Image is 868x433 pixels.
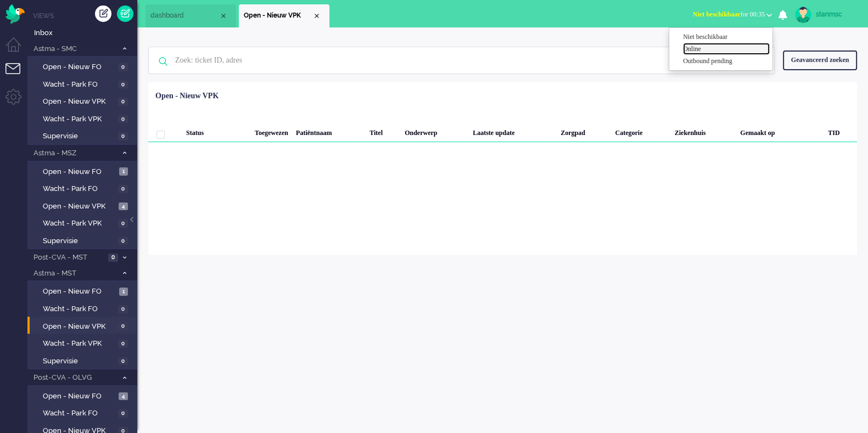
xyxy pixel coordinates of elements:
[32,268,117,279] span: Astma - MST
[32,130,136,142] a: Supervisie 0
[118,132,128,140] span: 0
[118,185,128,193] span: 0
[32,200,136,212] a: Open - Nieuw VPK 4
[32,252,105,263] span: Post-CVA - MST
[34,28,137,38] span: Inbox
[155,91,219,102] div: Open - Nieuw VPK
[118,63,128,71] span: 0
[117,5,133,22] a: Quick Ticket
[251,120,292,142] div: Toegewezen
[118,115,128,123] span: 0
[219,12,228,20] div: Close tab
[32,113,136,125] a: Wacht - Park VPK 0
[32,182,136,194] a: Wacht - Park FO 0
[108,254,118,262] span: 0
[32,373,117,383] span: Post-CVA - OLVG
[43,131,115,142] span: Supervisie
[43,236,115,246] span: Supervisie
[119,288,128,296] span: 1
[118,305,128,313] span: 0
[686,7,779,23] button: Niet beschikbaarfor 00:35
[32,302,136,314] a: Wacht - Park FO 0
[150,11,219,20] span: dashboard
[611,120,670,142] div: Categorie
[32,320,136,332] a: Open - Nieuw VPK 0
[118,357,128,365] span: 0
[43,62,115,72] span: Open - Nieuw FO
[32,44,117,54] span: Astma - SMC
[145,4,236,27] li: Dashboard
[693,10,765,18] span: for 00:35
[5,63,30,88] li: Tickets menu
[312,12,321,20] div: Close tab
[401,120,469,142] div: Onderwerp
[118,340,128,348] span: 0
[5,37,30,62] li: Dashboard menu
[43,356,115,367] span: Supervisie
[182,120,223,142] div: Status
[32,390,136,402] a: Open - Nieuw FO 4
[32,337,136,349] a: Wacht - Park VPK 0
[43,286,116,297] span: Open - Nieuw FO
[824,120,857,142] div: TID
[119,167,128,176] span: 1
[43,391,116,402] span: Open - Nieuw FO
[32,148,117,159] span: Astma - MSZ
[119,392,128,401] span: 4
[43,304,115,314] span: Wacht - Park FO
[793,7,857,23] a: stanmsc
[32,285,136,297] a: Open - Nieuw FO 1
[43,218,115,229] span: Wacht - Park VPK
[32,407,136,419] a: Wacht - Park FO 0
[118,81,128,89] span: 0
[118,220,128,228] span: 0
[32,60,136,72] a: Open - Nieuw FO 0
[32,217,136,229] a: Wacht - Park VPK 0
[366,120,401,142] div: Titel
[239,4,329,27] li: View
[683,44,770,54] label: Online
[32,234,136,246] a: Supervisie 0
[5,89,30,114] li: Admin menu
[32,355,136,367] a: Supervisie 0
[149,47,177,76] img: ic-search-icon.svg
[95,5,111,22] div: Creëer ticket
[683,57,770,66] label: Outbound pending
[43,322,115,332] span: Open - Nieuw VPK
[32,95,136,107] a: Open - Nieuw VPK 0
[683,32,770,42] label: Niet beschikbaar
[43,80,115,90] span: Wacht - Park FO
[118,323,128,331] span: 0
[671,120,737,142] div: Ziekenhuis
[244,11,312,20] span: Open - Nieuw VPK
[795,7,811,23] img: avatar
[43,114,115,125] span: Wacht - Park VPK
[32,165,136,177] a: Open - Nieuw FO 1
[783,50,857,70] div: Geavanceerd zoeken
[43,339,115,349] span: Wacht - Park VPK
[5,7,25,15] a: Omnidesk
[119,203,128,211] span: 4
[816,9,857,20] div: stanmsc
[32,26,137,38] a: Inbox
[292,120,366,142] div: Patiëntnaam
[43,167,116,177] span: Open - Nieuw FO
[736,120,824,142] div: Gemaakt op
[43,97,115,107] span: Open - Nieuw VPK
[167,47,759,74] input: Zoek: ticket ID, adres
[5,4,25,24] img: flow_omnibird.svg
[43,408,115,419] span: Wacht - Park FO
[686,3,779,27] li: Niet beschikbaarfor 00:35 Niet beschikbaarOnlineOutbound pending
[118,237,128,245] span: 0
[43,201,116,212] span: Open - Nieuw VPK
[469,120,557,142] div: Laatste update
[32,78,136,90] a: Wacht - Park FO 0
[118,98,128,106] span: 0
[118,409,128,418] span: 0
[43,184,115,194] span: Wacht - Park FO
[693,10,741,18] span: Niet beschikbaar
[557,120,611,142] div: Zorgpad
[33,11,137,20] li: Views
